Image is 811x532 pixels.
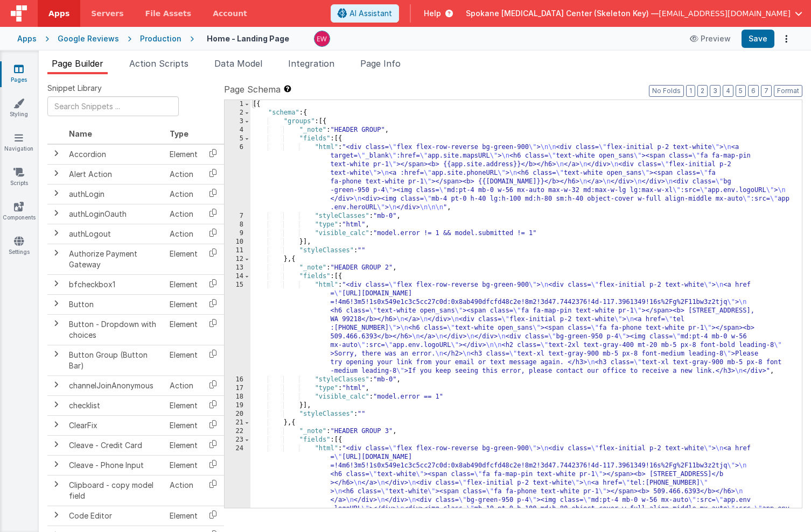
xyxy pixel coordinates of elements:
td: channelJoinAnonymous [65,375,165,395]
td: Element [165,345,202,375]
div: 3 [225,117,250,126]
span: Spokane [MEDICAL_DATA] Center (Skeleton Key) — [466,8,659,19]
span: [EMAIL_ADDRESS][DOMAIN_NAME] [659,8,791,19]
button: 6 [748,85,759,97]
td: authLogin [65,184,165,204]
td: authLogout [65,224,165,244]
div: 18 [225,393,250,401]
td: Button - Dropdown with choices [65,314,165,345]
h4: Home - Landing Page [207,34,289,42]
button: Format [774,85,802,97]
div: 20 [225,410,250,418]
div: 24 [225,444,250,530]
span: Name [69,129,92,138]
img: daf6185105a2932719d0487c37da19b1 [314,31,330,46]
div: Google Reviews [58,33,119,44]
button: Save [742,30,774,48]
td: Element [165,144,202,165]
div: 9 [225,229,250,238]
span: Action Scripts [129,58,188,69]
div: 10 [225,238,250,246]
div: 22 [225,427,250,436]
span: Snippet Library [47,83,102,94]
button: 2 [697,85,708,97]
td: Element [165,435,202,455]
td: checklist [65,395,165,415]
div: Apps [17,33,37,44]
td: Action [165,224,202,244]
div: 19 [225,401,250,410]
div: 2 [225,109,250,117]
td: Element [165,244,202,274]
td: Button [65,294,165,314]
span: Help [424,8,441,19]
td: Element [165,506,202,526]
td: Element [165,415,202,435]
td: Element [165,455,202,475]
div: 8 [225,221,250,229]
div: 6 [225,143,250,212]
td: Element [165,314,202,345]
div: 13 [225,264,250,272]
td: Accordion [65,144,165,165]
td: Code Editor [65,506,165,526]
div: 4 [225,126,250,134]
div: 12 [225,255,250,264]
td: Action [165,375,202,395]
button: Preview [683,30,737,47]
div: 14 [225,272,250,281]
td: ClearFix [65,415,165,435]
button: No Folds [649,85,684,97]
button: 4 [723,85,733,97]
span: Page Info [360,58,401,69]
span: AI Assistant [349,8,392,19]
div: 1 [225,100,250,109]
td: Action [165,164,202,184]
td: Cleave - Phone Input [65,455,165,475]
td: Clipboard - copy model field [65,475,165,506]
div: 16 [225,375,250,384]
td: Action [165,184,202,204]
td: Element [165,294,202,314]
span: Apps [48,8,69,19]
div: 23 [225,436,250,444]
div: 21 [225,418,250,427]
span: Servers [91,8,123,19]
span: Page Builder [52,58,103,69]
span: File Assets [145,8,192,19]
td: Element [165,274,202,294]
button: Spokane [MEDICAL_DATA] Center (Skeleton Key) — [EMAIL_ADDRESS][DOMAIN_NAME] [466,8,802,19]
td: Authorize Payment Gateway [65,244,165,274]
button: AI Assistant [331,4,399,23]
input: Search Snippets ... [47,96,179,116]
td: Cleave - Credit Card [65,435,165,455]
span: Data Model [214,58,262,69]
button: Options [779,31,794,46]
span: Page Schema [224,83,281,96]
td: bfcheckbox1 [65,274,165,294]
button: 7 [761,85,772,97]
button: 1 [686,85,695,97]
div: 5 [225,134,250,143]
td: Action [165,475,202,506]
td: Element [165,395,202,415]
td: Alert Action [65,164,165,184]
div: 11 [225,246,250,255]
div: Production [140,33,181,44]
td: authLoginOauth [65,204,165,224]
div: 7 [225,212,250,221]
div: 15 [225,281,250,375]
td: Action [165,204,202,224]
span: Integration [288,58,334,69]
span: Type [170,129,188,138]
div: 17 [225,384,250,393]
button: 3 [710,85,721,97]
td: Button Group (Button Bar) [65,345,165,375]
button: 5 [736,85,746,97]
